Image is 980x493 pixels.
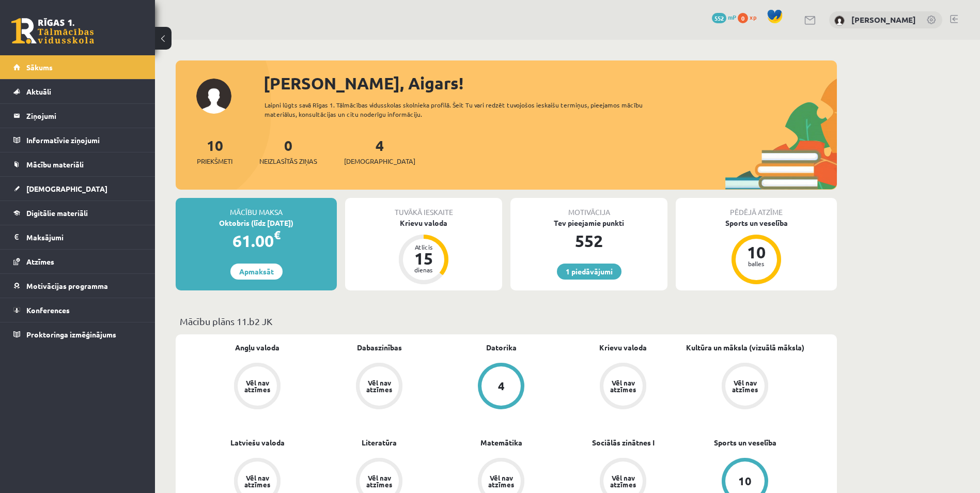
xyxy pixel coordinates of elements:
[26,104,142,128] legend: Ziņojumi
[13,80,142,103] a: Aktuāli
[13,177,142,201] a: [DEMOGRAPHIC_DATA]
[26,257,54,266] span: Atzīmes
[26,281,108,290] span: Motivācijas programma
[11,18,94,44] a: Rīgas 1. Tālmācības vidusskola
[13,250,142,273] a: Atzīmes
[609,474,637,488] div: Vēl nav atzīmes
[510,228,667,253] div: 552
[362,437,397,448] a: Literatūra
[686,342,804,353] a: Kultūra un māksla (vizuālā māksla)
[676,218,837,228] div: Sports un veselība
[344,156,415,166] span: [DEMOGRAPHIC_DATA]
[684,363,806,411] a: Vēl nav atzīmes
[318,363,440,411] a: Vēl nav atzīmes
[345,198,502,218] div: Tuvākā ieskaite
[712,13,726,23] span: 552
[557,264,621,280] a: 1 piedāvājumi
[344,136,415,166] a: 4[DEMOGRAPHIC_DATA]
[26,305,70,315] span: Konferences
[738,13,761,21] a: 0 xp
[13,298,142,322] a: Konferences
[487,474,516,488] div: Vēl nav atzīmes
[562,363,684,411] a: Vēl nav atzīmes
[197,136,232,166] a: 10Priekšmeti
[676,218,837,286] a: Sports un veselība 10 balles
[26,87,51,96] span: Aktuāli
[498,380,505,392] div: 4
[26,160,84,169] span: Mācību materiāli
[26,128,142,152] legend: Informatīvie ziņojumi
[408,250,439,267] div: 15
[176,198,337,218] div: Mācību maksa
[274,227,281,242] span: €
[176,218,337,228] div: Oktobris (līdz [DATE])
[365,474,394,488] div: Vēl nav atzīmes
[13,152,142,176] a: Mācību materiāli
[259,136,317,166] a: 0Neizlasītās ziņas
[510,198,667,218] div: Motivācija
[243,379,272,393] div: Vēl nav atzīmes
[230,264,283,280] a: Apmaksāt
[13,201,142,225] a: Digitālie materiāli
[599,342,647,353] a: Krievu valoda
[750,13,756,21] span: xp
[714,437,776,448] a: Sports un veselība
[265,100,661,119] div: Laipni lūgts savā Rīgas 1. Tālmācības vidusskolas skolnieka profilā. Šeit Tu vari redzēt tuvojošo...
[357,342,402,353] a: Dabaszinības
[486,342,517,353] a: Datorika
[243,474,272,488] div: Vēl nav atzīmes
[26,63,53,72] span: Sākums
[13,104,142,128] a: Ziņojumi
[259,156,317,166] span: Neizlasītās ziņas
[728,13,736,21] span: mP
[263,71,837,96] div: [PERSON_NAME], Aigars!
[480,437,522,448] a: Matemātika
[13,55,142,79] a: Sākums
[176,228,337,253] div: 61.00
[26,184,107,193] span: [DEMOGRAPHIC_DATA]
[738,475,752,487] div: 10
[345,218,502,228] div: Krievu valoda
[851,14,916,25] a: [PERSON_NAME]
[230,437,285,448] a: Latviešu valoda
[712,13,736,21] a: 552 mP
[345,218,502,286] a: Krievu valoda Atlicis 15 dienas
[609,379,637,393] div: Vēl nav atzīmes
[741,244,772,260] div: 10
[440,363,562,411] a: 4
[738,13,748,23] span: 0
[408,267,439,273] div: dienas
[180,314,833,328] p: Mācību plāns 11.b2 JK
[13,225,142,249] a: Maksājumi
[196,363,318,411] a: Vēl nav atzīmes
[676,198,837,218] div: Pēdējā atzīme
[592,437,655,448] a: Sociālās zinātnes I
[26,330,116,339] span: Proktoringa izmēģinājums
[197,156,232,166] span: Priekšmeti
[13,274,142,298] a: Motivācijas programma
[730,379,759,393] div: Vēl nav atzīmes
[26,208,88,218] span: Digitālie materiāli
[235,342,279,353] a: Angļu valoda
[741,260,772,267] div: balles
[408,244,439,250] div: Atlicis
[13,322,142,346] a: Proktoringa izmēģinājums
[13,128,142,152] a: Informatīvie ziņojumi
[365,379,394,393] div: Vēl nav atzīmes
[510,218,667,228] div: Tev pieejamie punkti
[26,225,142,249] legend: Maksājumi
[834,16,845,26] img: Aigars Kārkliņš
